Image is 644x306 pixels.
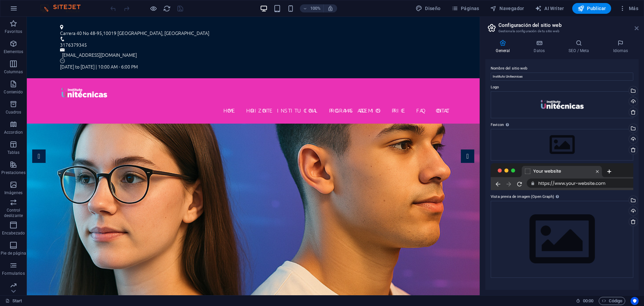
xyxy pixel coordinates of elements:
p: Cuadros [6,110,21,115]
button: AI Writer [532,3,567,14]
p: Pie de página [1,251,26,256]
p: Formularios [2,271,24,276]
button: Publicar [572,3,611,14]
p: Columnas [4,69,23,75]
img: Editor Logo [39,4,89,12]
p: Favoritos [5,29,22,34]
span: AI Writer [535,5,564,12]
h6: Tiempo de la sesión [576,297,594,305]
h4: General [485,40,523,54]
span: Más [619,5,638,12]
label: Favicon [491,121,633,129]
input: Nombre... [491,73,633,81]
p: Prestaciones [1,170,25,175]
button: Más [616,3,641,14]
p: Tablas [7,150,20,155]
p: Contenido [4,89,23,95]
div: Diseño (Ctrl+Alt+Y) [413,3,443,14]
p: Imágenes [4,190,22,195]
button: Páginas [449,3,482,14]
button: Navegador [487,3,527,14]
p: Elementos [4,49,23,54]
h6: 100% [310,4,321,12]
span: Publicar [578,5,606,12]
p: Accordion [4,130,23,135]
label: Nombre del sitio web [491,64,633,73]
p: Encabezado [2,230,25,236]
div: Selecciona archivos del administrador de archivos, de la galería de fotos o carga archivo(s) [491,201,633,278]
h4: Idiomas [602,40,639,54]
h4: Datos [523,40,558,54]
span: Código [602,297,622,305]
span: : [588,298,589,303]
span: Diseño [416,5,441,12]
h4: SEO / Meta [558,40,602,54]
button: Usercentrics [631,297,639,305]
button: Diseño [413,3,443,14]
h2: Configuración del sitio web [498,22,639,28]
button: 100% [300,4,324,12]
div: PNG-KhxVnnUgdbaU3_bww0zioA.png [491,91,633,118]
i: Al redimensionar, ajustar el nivel de zoom automáticamente para ajustarse al dispositivo elegido. [327,5,333,11]
button: Código [599,297,625,305]
button: reload [163,4,171,12]
i: Volver a cargar página [163,5,171,12]
span: Navegador [490,5,524,12]
span: 00 00 [583,297,593,305]
a: Haz clic para cancelar la selección y doble clic para abrir páginas [5,297,22,305]
label: Vista previa de imagen (Open Graph) [491,193,633,201]
div: Selecciona archivos del administrador de archivos, de la galería de fotos o carga archivo(s) [491,129,633,161]
label: Logo [491,83,633,91]
span: Páginas [451,5,479,12]
h3: Gestiona la configuración de tu sitio web [498,28,625,34]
